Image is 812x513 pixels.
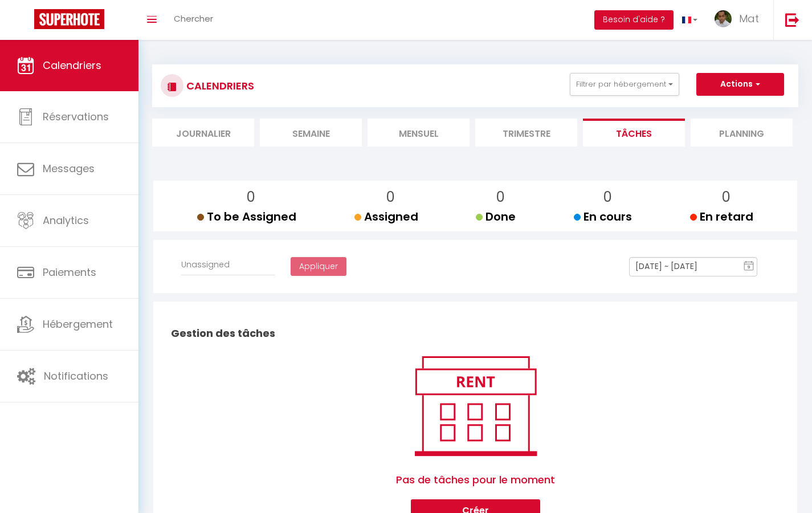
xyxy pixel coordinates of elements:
[206,186,296,208] p: 0
[364,186,418,208] p: 0
[43,213,89,227] span: Analytics
[43,58,101,72] span: Calendriers
[715,10,732,27] img: ...
[690,209,753,225] span: En retard
[44,369,108,383] span: Notifications
[570,73,679,96] button: Filtrer par hébergement
[9,5,43,39] button: Ouvrir le widget de chat LiveChat
[583,186,632,208] p: 0
[583,119,685,146] li: Tâches
[485,186,516,208] p: 0
[34,9,104,29] img: Super Booking
[260,119,362,146] li: Semaine
[739,11,759,26] span: Mat
[197,209,296,225] span: To be Assigned
[785,13,799,27] img: logout
[699,186,753,208] p: 0
[476,209,516,225] span: Done
[43,265,96,279] span: Paiements
[629,257,757,276] input: Select Date Range
[691,119,793,146] li: Planning
[354,209,418,225] span: Assigned
[396,461,555,499] span: Pas de tâches pour le moment
[748,264,750,270] text: 9
[168,316,782,351] h2: Gestion des tâches
[403,351,548,461] img: rent.png
[43,161,95,176] span: Messages
[475,119,577,146] li: Trimestre
[594,10,674,30] button: Besoin d'aide ?
[574,209,632,225] span: En cours
[291,257,346,276] button: Appliquer
[183,73,254,99] h3: CALENDRIERS
[43,317,113,331] span: Hébergement
[696,73,784,96] button: Actions
[174,13,213,25] span: Chercher
[152,119,254,146] li: Journalier
[368,119,470,146] li: Mensuel
[43,109,109,124] span: Réservations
